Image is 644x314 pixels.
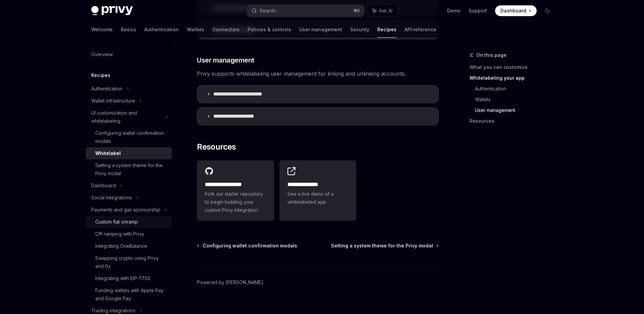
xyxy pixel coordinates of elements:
[470,73,558,83] a: Whitelabeling your app
[248,22,291,38] a: Policies & controls
[299,22,342,38] a: User management
[198,242,297,249] a: Configuring wallet confirmation modals
[287,190,348,206] span: See a live demo of a whitelabeled app.
[331,242,438,249] a: Setting a system theme for the Privy modal
[95,149,121,157] div: Whitelabel
[95,230,144,238] div: Off-ramping with Privy
[377,22,396,38] a: Recipes
[86,284,172,305] a: Funding wallets with Apple Pay and Google Pay
[197,55,254,65] span: User management
[379,7,392,14] span: Ask AI
[95,129,168,145] div: Configuring wallet confirmation modals
[95,242,147,250] div: Integrating OneBalance
[197,160,274,221] a: **** **** **** ***Fork our starter repository to begin building your custom Privy integration.
[247,5,364,17] button: Search...⌘K
[470,116,558,126] a: Resources
[469,7,487,14] a: Support
[86,159,172,180] a: Setting a system theme for the Privy modal
[495,5,537,16] a: Dashboard
[212,22,239,38] a: Connectors
[91,50,113,58] div: Overview
[368,5,397,17] button: Ask AI
[86,252,172,272] a: Swapping crypto using Privy and 0x
[121,22,136,38] a: Basics
[476,51,506,59] span: On this page
[500,7,526,14] span: Dashboard
[95,274,150,282] div: Integrating with EIP-7702
[91,71,110,79] h5: Recipes
[91,6,133,15] img: dark logo
[91,206,160,214] div: Payments and gas sponsorship
[187,22,204,38] a: Wallets
[91,109,162,125] div: UI customization and whitelabeling
[197,142,236,152] span: Resources
[475,94,558,105] a: Wallets
[91,194,132,202] div: Social integrations
[86,48,172,61] a: Overview
[197,279,263,286] a: Powered by [PERSON_NAME]
[95,254,168,270] div: Swapping crypto using Privy and 0x
[405,22,436,38] a: API reference
[475,83,558,94] a: Authentication
[91,97,135,105] div: Wallet infrastructure
[197,69,439,78] span: Privy supports whitelabeling user management for linking and unlinking accounts.
[205,190,266,214] span: Fork our starter repository to begin building your custom Privy integration.
[470,62,558,73] a: What you can customize
[86,147,172,159] a: Whitelabel
[144,22,179,38] a: Authentication
[95,286,168,303] div: Funding wallets with Apple Pay and Google Pay
[350,22,369,38] a: Security
[95,218,138,226] div: Custom fiat onramp
[86,272,172,284] a: Integrating with EIP-7702
[475,105,558,116] a: User management
[91,182,116,190] div: Dashboard
[95,161,168,178] div: Setting a system theme for the Privy modal
[260,7,278,15] div: Search...
[86,127,172,147] a: Configuring wallet confirmation modals
[91,22,113,38] a: Welcome
[331,242,433,249] span: Setting a system theme for the Privy modal
[353,8,360,13] span: ⌘ K
[86,228,172,240] a: Off-ramping with Privy
[86,240,172,252] a: Integrating OneBalance
[542,5,553,16] button: Toggle dark mode
[91,85,122,93] div: Authentication
[203,242,297,249] span: Configuring wallet confirmation modals
[86,216,172,228] a: Custom fiat onramp
[447,7,461,14] a: Demo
